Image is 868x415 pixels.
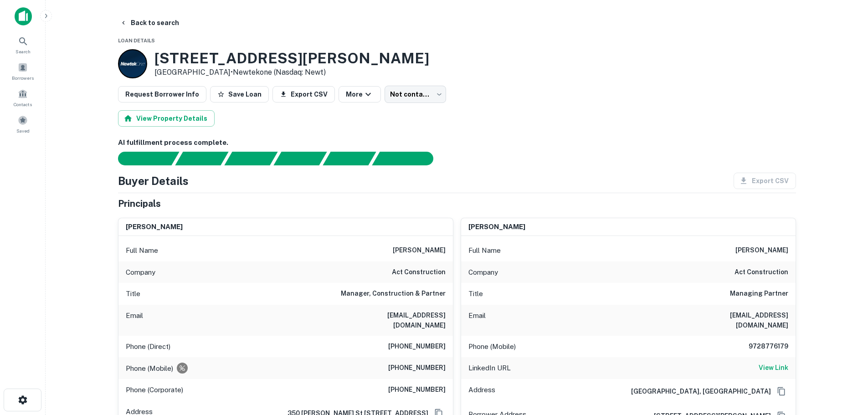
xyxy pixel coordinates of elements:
[468,310,486,330] p: Email
[624,386,771,396] h6: [GEOGRAPHIC_DATA], [GEOGRAPHIC_DATA]
[126,341,170,352] p: Phone (Direct)
[392,267,446,278] h6: act construction
[224,152,277,165] div: Documents found, AI parsing details...
[210,86,269,102] button: Save Loan
[730,288,788,299] h6: Managing Partner
[15,48,31,55] span: Search
[385,86,446,103] div: Not contacted
[107,152,175,165] div: Sending borrower request to AI...
[372,152,444,165] div: AI fulfillment process complete.
[341,288,446,299] h6: Manager, Construction & Partner
[775,384,788,398] button: Copy Address
[468,267,498,278] p: Company
[388,341,446,352] h6: [PHONE_NUMBER]
[3,59,43,83] a: Borrowers
[759,363,788,374] a: View Link
[679,310,788,330] h6: [EMAIL_ADDRESS][DOMAIN_NAME]
[175,152,228,165] div: Your request is received and processing...
[388,363,446,374] h6: [PHONE_NUMBER]
[118,38,155,43] span: Loan Details
[233,68,326,77] a: Newtekone (nasdaq: Newt)
[3,112,43,136] a: Saved
[734,341,788,352] h6: 9728776179
[388,384,446,395] h6: [PHONE_NUMBER]
[468,288,483,299] p: Title
[118,173,189,189] h4: Buyer Details
[468,245,501,256] p: Full Name
[118,110,215,127] button: View Property Details
[118,138,796,148] h6: AI fulfillment process complete.
[126,310,143,330] p: Email
[118,197,161,210] h5: Principals
[734,267,788,278] h6: act construction
[12,74,34,82] span: Borrowers
[126,222,183,232] h6: [PERSON_NAME]
[468,363,511,374] p: LinkedIn URL
[822,342,868,386] iframe: Chat Widget
[126,267,155,278] p: Company
[177,363,188,374] div: Requests to not be contacted at this number
[126,245,158,256] p: Full Name
[468,341,516,352] p: Phone (Mobile)
[759,363,788,373] h6: View Link
[336,310,446,330] h6: [EMAIL_ADDRESS][DOMAIN_NAME]
[339,86,381,102] button: More
[323,152,376,165] div: Principals found, still searching for contact information. This may take time...
[126,288,140,299] p: Title
[393,245,446,256] h6: [PERSON_NAME]
[14,101,32,108] span: Contacts
[272,86,335,102] button: Export CSV
[273,152,327,165] div: Principals found, AI now looking for contact information...
[126,384,183,395] p: Phone (Corporate)
[3,85,43,110] a: Contacts
[118,86,206,102] button: Request Borrower Info
[3,32,43,57] a: Search
[468,222,525,232] h6: [PERSON_NAME]
[126,363,173,374] p: Phone (Mobile)
[154,50,429,67] h3: [STREET_ADDRESS][PERSON_NAME]
[116,15,183,31] button: Back to search
[16,127,30,134] span: Saved
[735,245,788,256] h6: [PERSON_NAME]
[154,67,429,78] p: [GEOGRAPHIC_DATA] •
[15,7,32,26] img: capitalize-icon.png
[468,384,495,398] p: Address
